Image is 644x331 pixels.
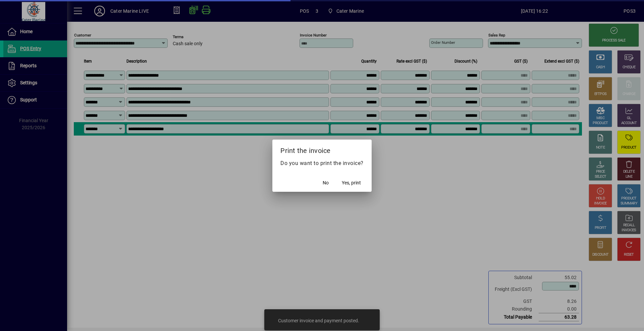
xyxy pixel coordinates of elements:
h2: Print the invoice [272,140,372,159]
span: Yes, print [342,179,361,186]
span: No [323,179,329,186]
button: No [315,177,336,189]
p: Do you want to print the invoice? [280,159,364,167]
button: Yes, print [339,177,364,189]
